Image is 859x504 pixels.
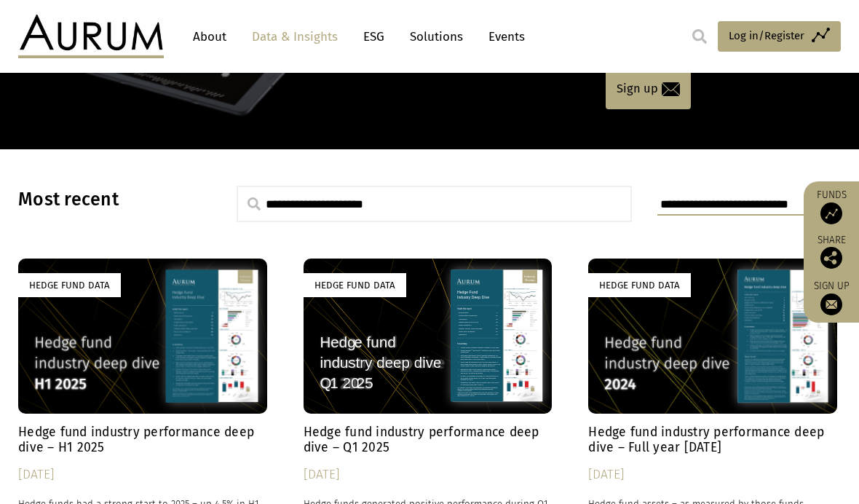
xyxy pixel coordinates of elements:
[304,465,553,485] div: [DATE]
[18,465,267,485] div: [DATE]
[588,425,837,455] h4: Hedge fund industry performance deep dive – Full year [DATE]
[304,425,553,455] h4: Hedge fund industry performance deep dive – Q1 2025
[481,23,525,50] a: Events
[820,247,842,269] img: Share this post
[692,29,707,44] img: search.svg
[811,235,852,269] div: Share
[248,197,261,210] img: search.svg
[811,189,852,224] a: Funds
[18,189,200,210] h3: Most recent
[729,27,804,44] span: Log in/Register
[18,273,121,297] div: Hedge Fund Data
[588,273,691,297] div: Hedge Fund Data
[18,425,267,455] h4: Hedge fund industry performance deep dive – H1 2025
[403,23,470,50] a: Solutions
[18,15,164,58] img: Aurum
[186,23,234,50] a: About
[811,280,852,315] a: Sign up
[718,21,841,52] a: Log in/Register
[588,465,837,485] div: [DATE]
[820,294,842,315] img: Sign up to our newsletter
[245,23,345,50] a: Data & Insights
[356,23,392,50] a: ESG
[662,82,680,96] img: email-icon
[304,273,406,297] div: Hedge Fund Data
[820,202,842,224] img: Access Funds
[606,68,691,109] a: Sign up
